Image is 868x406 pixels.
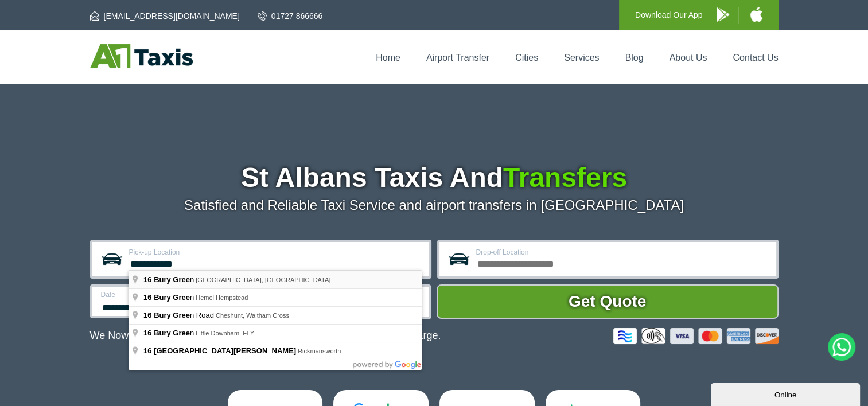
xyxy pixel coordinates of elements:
[196,294,248,301] span: Hemel Hempstead
[143,329,196,337] span: n
[437,284,779,319] button: Get Quote
[143,275,151,284] span: 16
[154,346,296,355] span: [GEOGRAPHIC_DATA][PERSON_NAME]
[515,53,538,63] a: Cities
[90,44,193,68] img: A1 Taxis St Albans LTD
[154,293,190,302] span: Bury Gree
[154,329,190,337] span: Bury Gree
[711,381,862,406] iframe: chat widget
[564,53,599,63] a: Services
[196,276,330,283] span: [GEOGRAPHIC_DATA], [GEOGRAPHIC_DATA]
[613,328,779,344] img: Credit And Debit Cards
[143,346,151,355] span: 16
[750,7,762,22] img: A1 Taxis iPhone App
[90,10,240,22] a: [EMAIL_ADDRESS][DOMAIN_NAME]
[426,53,489,63] a: Airport Transfer
[717,7,729,22] img: A1 Taxis Android App
[154,311,190,319] span: Bury Gree
[143,329,151,337] span: 16
[476,249,769,256] label: Drop-off Location
[376,53,400,63] a: Home
[143,293,151,302] span: 16
[635,8,703,22] p: Download Our App
[625,53,643,63] a: Blog
[90,330,441,342] p: We Now Accept Card & Contactless Payment In
[503,162,627,193] span: Transfers
[101,291,248,298] label: Date
[143,311,151,319] span: 16
[143,311,216,319] span: n Road
[216,312,289,319] span: Cheshunt, Waltham Cross
[90,197,779,213] p: Satisfied and Reliable Taxi Service and airport transfers in [GEOGRAPHIC_DATA]
[154,275,190,284] span: Bury Gree
[258,10,323,22] a: 01727 866666
[298,348,341,354] span: Rickmansworth
[143,293,196,302] span: n
[90,164,779,192] h1: St Albans Taxis And
[129,249,422,256] label: Pick-up Location
[196,330,254,337] span: Little Downham, ELY
[733,53,778,63] a: Contact Us
[670,53,707,63] a: About Us
[143,275,196,284] span: n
